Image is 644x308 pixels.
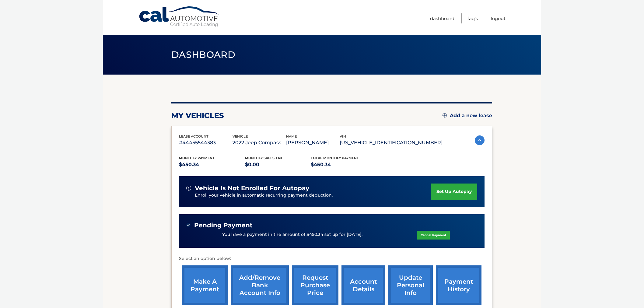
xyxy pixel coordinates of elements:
[430,13,454,23] a: Dashboard
[179,255,485,262] p: Select an option below:
[245,156,282,160] span: Monthly sales Tax
[171,111,224,120] h2: my vehicles
[179,138,233,147] p: #44455544383
[443,113,447,117] img: add.svg
[417,231,450,240] a: Cancel Payment
[311,160,377,169] p: $450.34
[245,160,311,169] p: $0.00
[195,192,431,199] p: Enroll your vehicle in automatic recurring payment deduction.
[491,13,506,23] a: Logout
[340,134,346,138] span: vin
[286,138,340,147] p: [PERSON_NAME]
[195,184,309,192] span: vehicle is not enrolled for autopay
[231,265,289,305] a: Add/Remove bank account info
[138,6,221,28] a: Cal Automotive
[311,156,359,160] span: Total Monthly Payment
[222,231,362,238] p: You have a payment in the amount of $450.34 set up for [DATE].
[286,134,297,138] span: name
[186,186,191,191] img: alert-white.svg
[233,134,248,138] span: vehicle
[179,134,208,138] span: lease account
[475,135,485,145] img: accordion-active.svg
[388,265,433,305] a: update personal info
[179,156,215,160] span: Monthly Payment
[186,223,191,227] img: check-green.svg
[182,265,228,305] a: make a payment
[340,138,443,147] p: [US_VEHICLE_IDENTIFICATION_NUMBER]
[443,113,492,119] a: Add a new lease
[436,265,481,305] a: payment history
[467,13,478,23] a: FAQ's
[292,265,338,305] a: request purchase price
[179,160,245,169] p: $450.34
[171,49,235,60] span: Dashboard
[341,265,385,305] a: account details
[431,184,477,200] a: set up autopay
[194,222,253,229] span: Pending Payment
[233,138,286,147] p: 2022 Jeep Compass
